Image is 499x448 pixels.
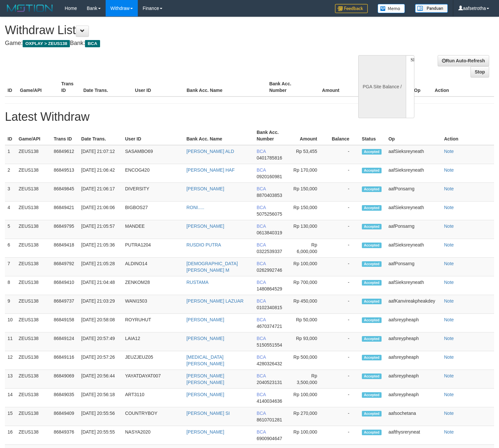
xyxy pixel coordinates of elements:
[359,126,386,145] th: Status
[122,164,184,183] td: ENCOG420
[444,186,454,191] a: Note
[16,202,51,220] td: ZEUS138
[289,145,327,164] td: Rp 53,455
[411,78,432,96] th: Op
[23,40,70,47] span: OXPLAY > ZEUS138
[362,186,382,192] span: Accepted
[51,407,79,426] td: 86849409
[386,202,442,220] td: aafSieksreyneath
[257,155,282,160] span: 0401785816
[257,398,282,404] span: 4140034636
[51,145,79,164] td: 86849612
[444,392,454,397] a: Note
[362,168,382,173] span: Accepted
[362,280,382,286] span: Accepted
[79,276,123,295] td: [DATE] 21:04:48
[5,314,16,332] td: 10
[386,183,442,202] td: aafPonsarng
[51,370,79,389] td: 86849069
[122,389,184,407] td: ART3110
[386,389,442,407] td: aafsreypheaph
[79,314,123,332] td: [DATE] 20:58:08
[257,361,282,366] span: 4280326432
[85,40,100,47] span: BCA
[5,40,326,47] h4: Game: Bank:
[186,354,224,366] a: [MEDICAL_DATA][PERSON_NAME]
[16,295,51,314] td: ZEUS138
[444,317,454,322] a: Note
[186,411,230,416] a: [PERSON_NAME] SI
[16,276,51,295] td: ZEUS138
[184,126,254,145] th: Bank Acc. Name
[51,351,79,370] td: 86849116
[289,126,327,145] th: Amount
[257,261,266,266] span: BCA
[186,280,208,285] a: RUSTAMA
[289,351,327,370] td: Rp 500,000
[16,389,51,407] td: ZEUS138
[257,280,266,285] span: BCA
[16,426,51,445] td: ZEUS138
[51,239,79,258] td: 86849418
[51,258,79,276] td: 86849792
[132,78,184,96] th: User ID
[386,351,442,370] td: aafsreypheaph
[16,183,51,202] td: ZEUS138
[327,258,359,276] td: -
[444,242,454,247] a: Note
[358,55,405,118] div: PGA Site Balance /
[257,373,266,378] span: BCA
[257,411,266,416] span: BCA
[5,145,16,164] td: 1
[289,295,327,314] td: Rp 450,000
[327,145,359,164] td: -
[289,314,327,332] td: Rp 50,000
[51,295,79,314] td: 86849737
[257,392,266,397] span: BCA
[308,78,349,96] th: Amount
[257,193,282,198] span: 8870403853
[327,183,359,202] td: -
[79,332,123,351] td: [DATE] 20:57:49
[327,370,359,389] td: -
[386,276,442,295] td: aafSieksreyneath
[79,370,123,389] td: [DATE] 20:56:44
[257,305,282,310] span: 0102340815
[5,258,16,276] td: 7
[257,149,266,154] span: BCA
[386,332,442,351] td: aafsreypheaph
[257,436,282,441] span: 6900904647
[349,78,387,96] th: Balance
[51,220,79,239] td: 86849795
[257,242,266,247] span: BCA
[289,370,327,389] td: Rp 3,500,000
[257,317,266,322] span: BCA
[362,205,382,211] span: Accepted
[122,426,184,445] td: NASYA2020
[186,186,224,191] a: [PERSON_NAME]
[327,164,359,183] td: -
[378,4,405,13] img: Button%20Memo.svg
[186,373,224,385] a: [PERSON_NAME] [PERSON_NAME]
[444,224,454,229] a: Note
[5,220,16,239] td: 5
[122,183,184,202] td: DIVERSITY
[327,220,359,239] td: -
[51,332,79,351] td: 86849124
[122,314,184,332] td: ROYRUHUT
[289,164,327,183] td: Rp 170,000
[257,230,282,235] span: 0613840319
[5,164,16,183] td: 2
[257,249,282,254] span: 0322539337
[16,239,51,258] td: ZEUS138
[79,183,123,202] td: [DATE] 21:06:17
[362,336,382,342] span: Accepted
[186,298,243,304] a: [PERSON_NAME] LAZUAR
[5,426,16,445] td: 16
[362,392,382,398] span: Accepted
[386,295,442,314] td: aafKanvireakpheakdey
[186,317,224,322] a: [PERSON_NAME]
[327,426,359,445] td: -
[386,126,442,145] th: Op
[122,220,184,239] td: MANDEE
